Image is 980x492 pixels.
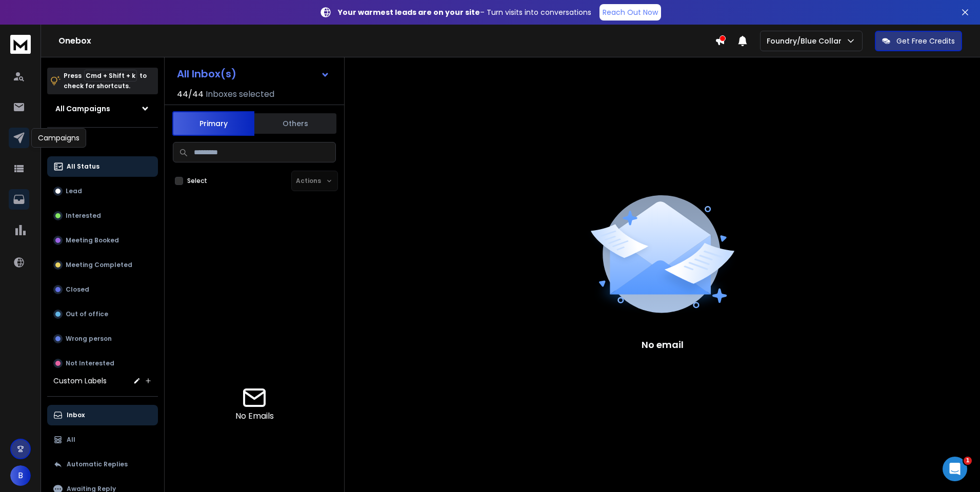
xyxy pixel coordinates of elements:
p: Inbox [67,411,85,419]
strong: Your warmest leads are on your site [338,7,480,17]
p: Reach Out Now [603,7,658,17]
p: Closed [66,285,89,294]
button: Out of office [47,304,158,324]
button: Meeting Booked [47,230,158,251]
span: Cmd + Shift + k [84,70,137,81]
h3: Custom Labels [53,376,107,386]
button: Wrong person [47,329,158,349]
p: Not Interested [66,359,114,367]
button: B [10,465,31,486]
h1: All Campaigns [55,104,110,114]
iframe: Intercom live chat [943,457,967,481]
p: No email [642,338,684,352]
img: logo [10,35,31,54]
button: Interested [47,206,158,226]
p: Automatic Replies [67,460,128,468]
button: Not Interested [47,353,158,374]
button: Inbox [47,405,158,425]
h3: Inboxes selected [206,88,274,100]
button: Get Free Credits [875,31,962,51]
button: Automatic Replies [47,454,158,475]
p: All Status [67,162,99,171]
button: Others [254,112,336,135]
p: Meeting Booked [66,236,119,244]
button: Meeting Completed [47,255,158,275]
h3: Filters [47,136,158,150]
button: All Inbox(s) [169,64,338,84]
h1: Onebox [58,35,715,47]
div: Campaigns [31,128,86,148]
p: Foundry/Blue Collar [767,36,846,46]
p: Lead [66,187,82,195]
button: Closed [47,279,158,300]
p: All [67,436,75,444]
button: All [47,429,158,450]
button: All Campaigns [47,98,158,119]
h1: All Inbox(s) [177,69,236,79]
p: – Turn visits into conversations [338,7,591,17]
p: Press to check for shortcuts. [64,71,147,91]
p: Get Free Credits [896,36,955,46]
button: All Status [47,156,158,177]
button: Primary [172,111,254,136]
label: Select [187,177,207,185]
span: 44 / 44 [177,88,204,100]
a: Reach Out Now [599,4,661,20]
p: Meeting Completed [66,261,132,269]
p: Interested [66,212,101,220]
p: No Emails [235,410,274,422]
span: 1 [964,457,972,465]
button: Lead [47,181,158,201]
p: Out of office [66,310,108,318]
p: Wrong person [66,335,112,343]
